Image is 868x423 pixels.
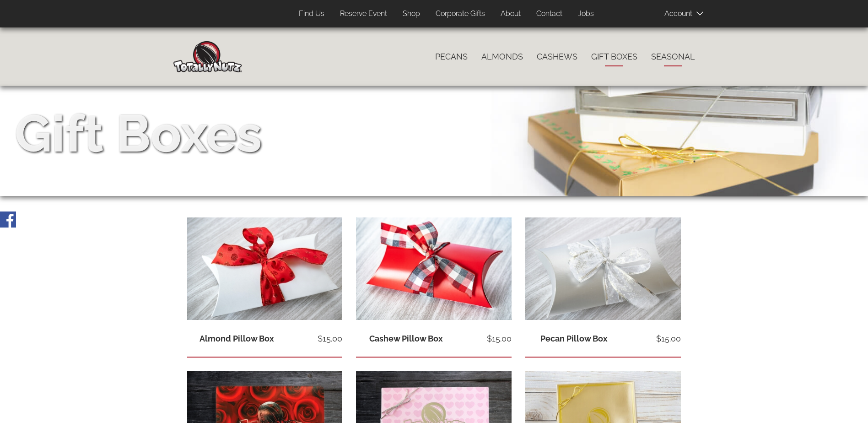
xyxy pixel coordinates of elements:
[199,334,274,343] a: Almond Pillow Box
[333,5,394,23] a: Reserve Event
[571,5,601,23] a: Jobs
[429,5,492,23] a: Corporate Gifts
[644,47,702,66] a: Seasonal
[540,334,608,343] a: Pecan Pillow Box
[584,47,644,66] a: Gift Boxes
[396,5,427,23] a: Shop
[428,47,474,66] a: Pecans
[173,41,242,72] img: Home
[525,217,681,320] img: Silver pillow box wrapped with white and silver ribbon with cinnamon roasted pecan inside
[494,5,528,23] a: About
[474,47,530,66] a: Almonds
[356,217,512,321] img: Cashews Pillow Box, Nutz, sugared nuts, sugar and cinnamon cashews, cashews, gift, gift box, nuts...
[530,47,584,66] a: Cashews
[369,334,443,343] a: Cashew Pillow Box
[187,217,343,321] img: Almonds, cinnamon glazed almonds, gift, nuts, gift box, pillow box, client gift, holiday gift, to...
[292,5,331,23] a: Find Us
[529,5,569,23] a: Contact
[15,97,262,170] div: Gift Boxes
